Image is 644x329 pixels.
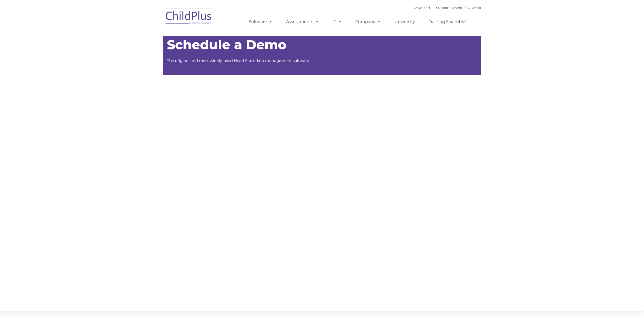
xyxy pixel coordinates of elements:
a: Assessments [281,17,324,27]
font: | [412,6,481,10]
a: Download [412,6,430,10]
span: The original and most widely-used Head Start data management software. [167,58,310,63]
a: Software [244,17,278,27]
img: ChildPlus by Procare Solutions [163,4,214,30]
a: Support [436,6,450,10]
a: University [389,17,420,27]
a: IT [327,17,347,27]
a: Company [350,17,386,27]
a: Schedule A Demo [451,6,481,10]
a: Training Scramble!! [424,17,472,27]
span: Schedule a Demo [167,37,286,53]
